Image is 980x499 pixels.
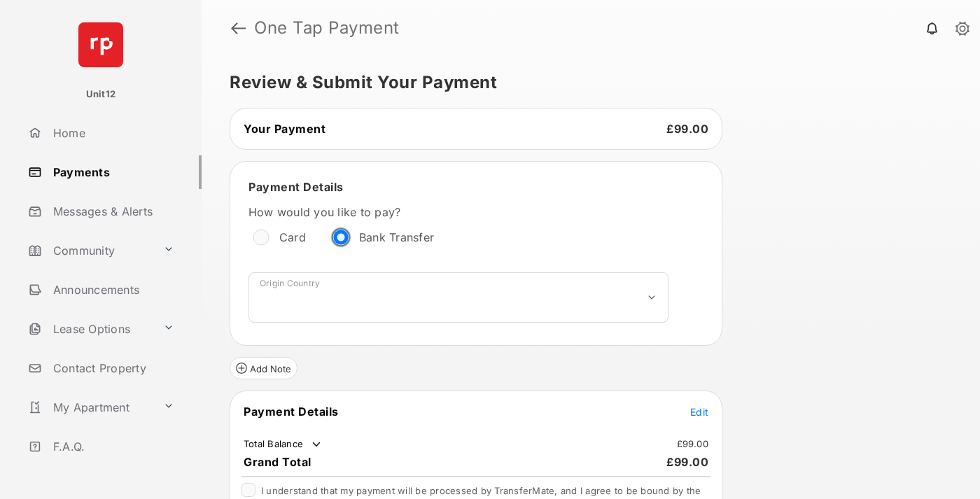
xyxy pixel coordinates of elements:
span: Grand Total [244,455,311,469]
span: Your Payment [244,122,325,136]
a: Community [22,234,157,267]
strong: One Tap Payment [254,20,400,36]
label: How would you like to pay? [248,205,668,219]
a: Lease Options [22,312,157,346]
h5: Review & Submit Your Payment [230,74,941,91]
span: Payment Details [248,180,344,194]
a: Payments [22,155,202,189]
label: Bank Transfer [359,230,434,244]
a: Contact Property [22,351,202,385]
a: My Apartment [22,391,157,424]
button: Add Note [230,357,297,379]
img: svg+xml;base64,PHN2ZyB4bWxucz0iaHR0cDovL3d3dy53My5vcmcvMjAwMC9zdmciIHdpZHRoPSI2NCIgaGVpZ2h0PSI2NC... [78,22,123,67]
a: Announcements [22,273,202,307]
button: Edit [690,405,708,419]
a: Messages & Alerts [22,195,202,228]
span: £99.00 [666,122,708,136]
p: Unit12 [86,87,116,101]
td: £99.00 [676,437,710,450]
span: Payment Details [244,405,339,419]
td: Total Balance [243,437,323,451]
span: Edit [690,406,708,418]
a: Home [22,116,202,150]
span: £99.00 [666,455,708,469]
label: Card [279,230,306,244]
a: F.A.Q. [22,430,202,463]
